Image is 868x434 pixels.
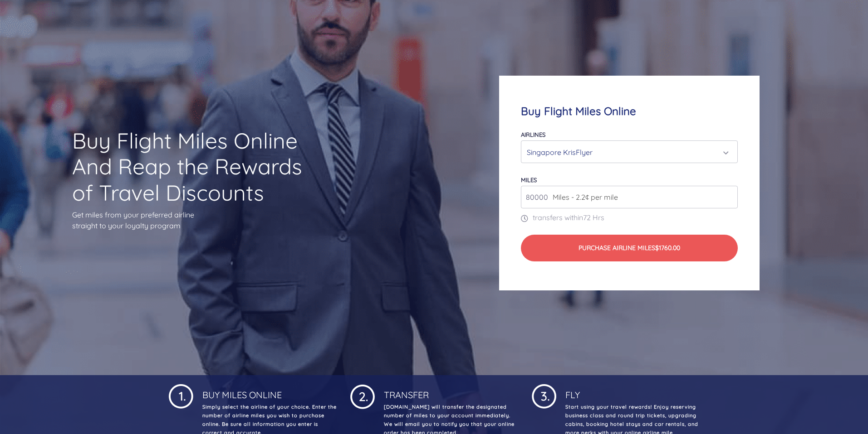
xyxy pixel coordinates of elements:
img: 1 [169,382,193,409]
h4: Transfer [382,382,518,400]
p: Get miles from your preferred airline straight to your loyalty program [72,209,318,231]
h4: Buy Miles Online [201,382,337,400]
div: Singapore KrisFlyer [527,144,726,161]
span: 72 Hrs [583,213,604,222]
button: Purchase Airline Miles$1760.00 [521,235,737,261]
h4: Fly [564,382,700,400]
button: Singapore KrisFlyer [521,140,737,163]
label: Airlines [521,131,545,138]
span: Miles - 2.2¢ per mile [548,192,618,203]
h1: Buy Flight Miles Online And Reap the Rewards of Travel Discounts [72,128,318,206]
h4: Buy Flight Miles Online [521,105,737,118]
img: 1 [350,382,375,409]
label: miles [521,176,537,183]
p: transfers within [521,212,737,223]
span: $1760.00 [655,244,680,252]
img: 1 [532,382,556,409]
